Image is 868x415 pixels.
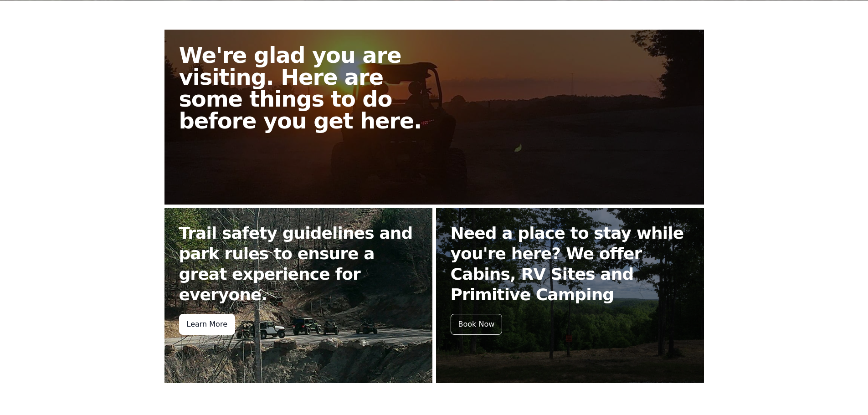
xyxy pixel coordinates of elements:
div: Book Now [451,314,503,335]
a: We're glad you are visiting. Here are some things to do before you get here. [164,30,704,205]
div: Learn More [179,314,235,335]
h2: We're glad you are visiting. Here are some things to do before you get here. [179,44,442,132]
h2: Need a place to stay while you're here? We offer Cabins, RV Sites and Primitive Camping [451,223,689,305]
a: Need a place to stay while you're here? We offer Cabins, RV Sites and Primitive Camping Book Now [436,208,704,383]
a: Trail safety guidelines and park rules to ensure a great experience for everyone. Learn More [164,208,432,383]
h2: Trail safety guidelines and park rules to ensure a great experience for everyone. [179,223,418,305]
